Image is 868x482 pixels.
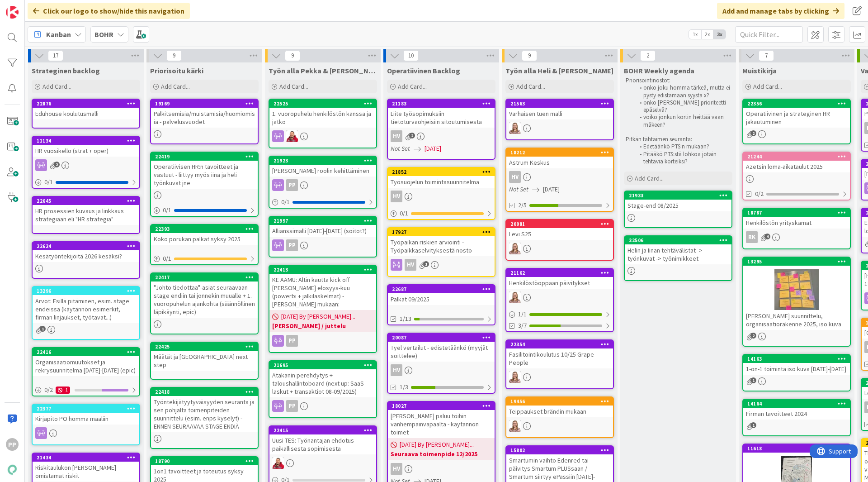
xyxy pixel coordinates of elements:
span: Add Card... [635,174,664,182]
div: 21183 [388,100,495,108]
img: avatar [6,463,19,476]
div: 22425 [151,343,258,351]
div: Teippaukset brändin mukaan [506,406,613,417]
div: 20087 [392,334,495,341]
div: Atakanin perehdytys + taloushallintoboard (next up: SaaS-laskut + transaktiot 08-09/2025) [269,369,376,397]
div: 1-on-1 toiminta iso kuva [DATE]-[DATE] [743,363,850,375]
div: 22417 [151,273,258,282]
div: 11134 [33,137,139,145]
div: Määtät ja [GEOGRAPHIC_DATA] next step [151,351,258,371]
div: 18787 [743,209,850,217]
div: 11618 [747,445,850,452]
div: Henkilöstön yrityskamat [743,217,850,229]
a: 22413KE AAMU: Altin kautta kick off [PERSON_NAME] elosyys-kuu (powerbi + jälkilaskelmat) - [PERSO... [269,265,377,353]
span: 1 [40,326,46,332]
div: 13296Arvot: Esillä pitäminen, esim. stage endeissä (käytännön esimerkit, firman linjaukset, työta... [33,287,139,323]
div: 22419 [151,153,258,161]
div: HV [509,171,521,183]
span: 2 [54,162,60,167]
a: 22624Kesätyöntekijöitä 2026 kesäksi? [32,241,140,279]
div: 22419 [155,153,258,160]
span: 0 / 1 [163,254,171,263]
a: 21162Henkilöstöoppaan päivityksetIH1/13/7 [505,268,614,332]
div: JS [269,457,376,469]
div: 21244Azetsin loma-aikataulut 2025 [743,153,850,172]
span: [DATE] By [PERSON_NAME]... [400,440,474,449]
div: Kirjapito PO homma maaliin [33,413,139,425]
i: Not Set [391,144,410,153]
div: HV [391,364,402,376]
div: 22506 [625,236,731,244]
a: 21997Allianssimalli [DATE]-[DATE] (soitot?)PP [269,216,377,258]
div: HV [388,259,495,271]
div: 22506 [629,237,731,243]
a: 21933Stage-end 08/2025 [624,191,732,228]
div: 22417 [155,274,258,281]
div: 0/1 [388,208,495,219]
div: 22354Fasilitointikoulutus 10/25 Grape People [506,340,613,368]
div: 21933 [629,192,731,199]
div: JS [269,130,376,142]
div: 22356 [743,100,850,108]
div: HV [388,191,495,202]
div: Uusi TES: Työnantajan ehdotus paikallisesta sopimisesta [269,434,376,454]
span: 0 / 1 [44,177,53,187]
img: JS [272,457,284,469]
div: 22418 [155,389,258,395]
span: Add Card... [279,82,308,91]
div: 21997 [269,217,376,225]
div: PP [286,400,298,412]
div: PP [286,239,298,251]
div: Organisaatiomuutokset ja rekrysuunnitelma [DATE]-[DATE] (epic) [33,356,139,376]
div: 1. vuoropuhelu henkilöstön kanssa ja jatko [269,108,376,128]
span: [DATE] By [PERSON_NAME]... [281,312,355,321]
div: Palkat 09/2025 [388,293,495,305]
div: Operatiivinen ja strateginen HR jakautuminen [743,108,850,128]
div: 22876Eduhouse koulutusmalli [33,100,139,119]
div: PP [286,335,298,347]
div: Stage-end 08/2025 [625,200,731,211]
a: 20081Levi S25IH [505,219,614,261]
img: IH [509,420,521,432]
div: IH [506,371,613,383]
div: 14163 [747,356,850,362]
div: Fasilitointikoulutus 10/25 Grape People [506,348,613,368]
img: Visit kanbanzone.com [6,6,19,19]
img: IH [509,122,521,134]
b: BOHR [94,30,113,39]
div: 21563 [510,100,613,107]
div: 20081Levi S25 [506,220,613,240]
a: 21695Atakanin perehdytys + taloushallintoboard (next up: SaaS-laskut + transaktiot 08-09/2025)PP [269,360,377,418]
div: 22416 [33,348,139,356]
div: 21997 [274,218,376,224]
div: PP [269,179,376,191]
a: 22377Kirjapito PO homma maaliin [32,404,140,445]
div: 21923 [274,157,376,164]
div: HR vuosikello (strat + oper) [33,145,139,157]
input: Quick Filter... [735,26,803,43]
div: 0/1 [151,253,258,264]
a: 21183Liite työsopimuksiin tietoturvaohjeisiin sitoutumisestaHVNot Set[DATE] [387,99,495,160]
span: 0 / 1 [163,205,171,215]
div: HV [388,364,495,376]
div: 22687 [388,285,495,293]
span: 1 / 1 [518,310,527,319]
span: 1 [750,377,756,383]
div: Palkitsemisia/muistamisia/huomiomisia - palvelusvuodet [151,108,258,128]
div: 11134HR vuosikello (strat + oper) [33,137,139,157]
a: 22354Fasilitointikoulutus 10/25 Grape PeopleIH [505,339,614,389]
span: Add Card... [398,82,427,91]
a: 21923[PERSON_NAME] roolin kehittäminenPP0/1 [269,156,377,209]
i: Not Set [509,185,528,193]
a: 19169Palkitsemisia/muistamisia/huomiomisia - palvelusvuodet [150,99,259,144]
div: 0/1 [151,205,258,216]
div: Varhaisen tuen malli [506,108,613,119]
div: 22354 [506,340,613,348]
span: 0 / 1 [281,197,290,207]
div: 22393Koko porukan palkat syksy 2025 [151,225,258,245]
div: 21434Riskitaulukon [PERSON_NAME] omistamat riskit [33,453,139,482]
div: 19456 [510,398,613,405]
div: [PERSON_NAME] paluu töihin vanhempainvapaalta - käytännön toimet [388,410,495,438]
div: Työpaikan riskien arviointi - Työpaikkaselvityksestä nosto [388,236,495,256]
div: Eduhouse koulutusmalli [33,108,139,119]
